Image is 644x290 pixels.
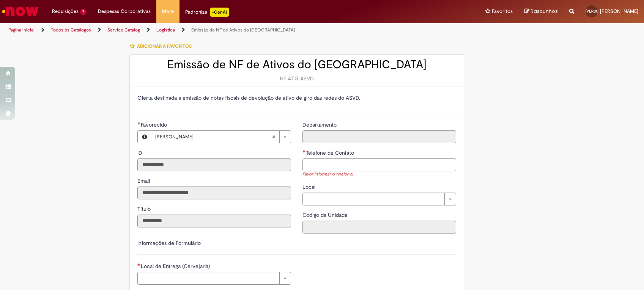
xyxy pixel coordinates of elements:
[137,75,456,82] div: NF ATG ASVD
[107,27,140,33] a: Service Catalog
[51,27,91,33] a: Todos os Catálogos
[137,205,152,212] span: Somente leitura - Título
[302,158,456,171] input: Telefone de Contato
[302,121,338,128] span: Somente leitura - Departamento
[162,8,174,15] span: More
[137,158,291,171] input: ID
[302,221,456,234] input: Código da Unidade
[531,8,558,15] span: Rascunhos
[302,121,338,129] label: Somente leitura - Departamento
[185,8,229,17] div: Padroniza
[302,212,349,218] span: Somente leitura - Código da Unidade
[302,193,456,205] a: Limpar campo Local
[137,43,192,49] span: Adicionar a Favoritos
[151,131,291,143] a: [PERSON_NAME]Limpar campo Favorecido
[302,183,317,190] span: Local
[137,177,151,185] label: Somente leitura - Email
[302,171,456,178] div: Favor informar o telefone!
[137,122,141,125] span: Obrigatório Preenchido
[586,9,615,14] span: [PERSON_NAME]
[80,9,87,15] span: 7
[306,149,356,156] span: Telefone de Contato
[141,263,211,270] span: Necessários - Local de Entrega (Cervejaria)
[268,131,279,143] abbr: Limpar campo Favorecido
[138,131,151,143] button: Favorecido, Visualizar este registro Joao Barbosa de Oliveira
[137,215,291,227] input: Título
[600,8,638,14] span: [PERSON_NAME]
[98,8,151,15] span: Despesas Corporativas
[155,131,272,143] span: [PERSON_NAME]
[302,211,349,219] label: Somente leitura - Código da Unidade
[156,27,175,33] a: Logistica
[302,150,306,153] span: Necessários
[137,149,144,157] label: Somente leitura - ID
[137,205,152,213] label: Somente leitura - Título
[524,8,558,15] a: Rascunhos
[137,177,151,184] span: Somente leitura - Email
[1,4,40,19] img: ServiceNow
[129,38,196,54] button: Adicionar a Favoritos
[8,27,35,33] a: Página inicial
[52,8,79,15] span: Requisições
[302,130,456,143] input: Departamento
[137,58,456,71] h2: Emissão de NF de Ativos do [GEOGRAPHIC_DATA]
[137,263,141,266] span: Necessários
[137,272,291,285] a: Limpar campo Local de Entrega (Cervejaria)
[137,94,456,102] p: Oferta destinada a emissão de notas fiscais de devolução de ativo de giro das redes do ASVD.
[137,240,201,246] label: Informações de Formulário
[492,8,513,15] span: Favoritos
[137,187,291,199] input: Email
[191,27,295,33] a: Emissão de NF de Ativos do [GEOGRAPHIC_DATA]
[141,121,168,128] span: Necessários - Favorecido
[210,8,229,17] p: +GenAi
[6,23,424,37] ul: Trilhas de página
